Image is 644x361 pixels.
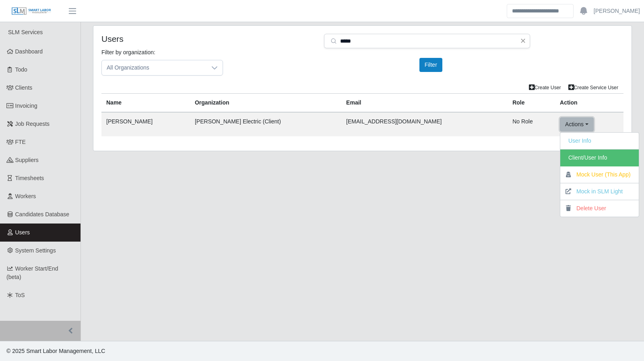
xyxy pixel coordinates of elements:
[101,112,190,136] td: [PERSON_NAME]
[6,265,58,280] span: Worker Start/End (beta)
[15,247,56,254] span: System Settings
[565,82,622,93] a: Create Service User
[102,60,206,75] span: All Organizations
[15,139,26,145] span: FTE
[15,103,37,109] span: Invoicing
[560,200,639,217] button: Delete User
[15,193,36,199] span: Workers
[555,94,623,113] th: Action
[6,348,105,354] span: © 2025 Smart Labor Management, LLC
[8,29,43,35] span: SLM Services
[101,94,190,113] th: Name
[15,121,50,127] span: Job Requests
[15,48,43,55] span: Dashboard
[15,229,30,236] span: Users
[15,175,44,181] span: Timesheets
[101,34,312,44] h4: Users
[525,82,565,93] a: Create User
[560,117,593,131] button: Actions
[15,292,25,298] span: ToS
[560,132,639,217] div: Actions
[560,183,639,200] button: Mock in SLM Light
[594,7,640,15] a: [PERSON_NAME]
[508,94,555,113] th: Role
[11,7,52,16] img: SLM Logo
[341,112,508,136] td: [EMAIL_ADDRESS][DOMAIN_NAME]
[560,133,639,150] a: User Info
[15,211,70,217] span: Candidates Database
[508,112,555,136] td: No Role
[101,48,155,57] label: Filter by organization:
[190,94,341,113] th: Organization
[520,36,526,47] button: Clear search
[15,66,27,73] span: Todo
[15,84,33,91] span: Clients
[560,166,639,183] button: Mock User (This App)
[560,150,639,166] a: Client/User Info
[419,58,442,72] button: Filter
[190,112,341,136] td: [PERSON_NAME] Electric (Client)
[507,4,574,18] input: Search
[341,94,508,113] th: Email
[15,157,39,163] span: Suppliers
